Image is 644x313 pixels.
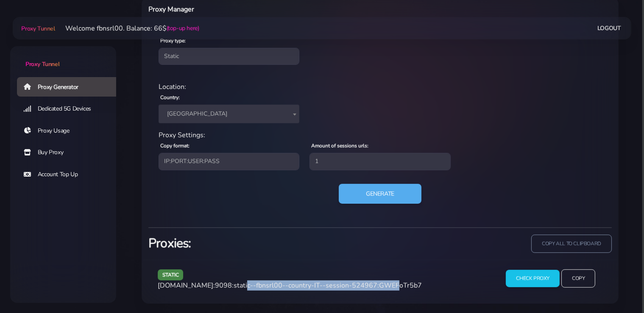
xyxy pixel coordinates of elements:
a: (top-up here) [167,24,199,33]
span: Italy [159,105,299,123]
span: [DOMAIN_NAME]:9098:static--fbnsrl00--country-IT--session-524967:GWEFoTr5b7 [158,281,422,290]
a: Proxy Usage [17,121,123,141]
span: Proxy Tunnel [21,25,55,33]
a: Proxy Tunnel [10,46,116,69]
a: Proxy Tunnel [20,22,55,35]
label: Copy format: [160,142,190,150]
label: Country: [160,94,180,101]
iframe: Webchat Widget [603,272,633,302]
a: Dedicated 5G Devices [17,99,123,119]
a: Logout [597,20,621,36]
span: Proxy Tunnel [25,60,59,68]
a: Proxy Generator [17,77,123,97]
a: Buy Proxy [17,143,123,162]
h6: Proxy Manager [148,4,415,15]
li: Welcome fbnsrl00. Balance: 66$ [55,23,199,33]
button: Generate [339,184,421,204]
a: Account Top Up [17,165,123,184]
input: copy all to clipboard [531,235,612,253]
label: Proxy type: [160,37,186,44]
input: Copy [561,269,595,288]
div: Location: [153,82,607,92]
span: static [158,269,184,280]
label: Amount of sessions urls: [311,142,368,150]
input: Check Proxy [506,270,560,287]
span: Italy [164,108,294,120]
div: Proxy Settings: [153,130,607,140]
h3: Proxies: [148,235,375,252]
